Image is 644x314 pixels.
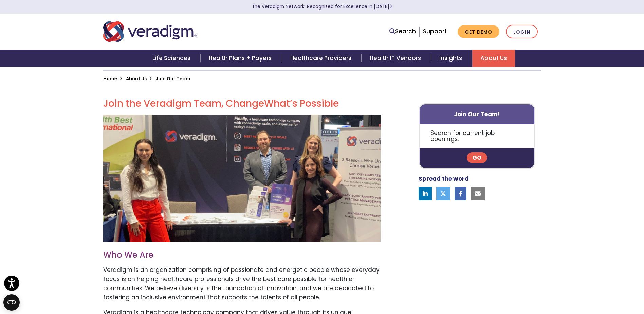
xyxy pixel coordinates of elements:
[431,50,472,67] a: Insights
[282,50,362,67] a: Healthcare Providers
[103,98,381,109] h2: Join the Veradigm Team, Change
[467,152,487,163] a: Go
[103,20,197,43] img: Veradigm logo
[264,97,339,110] span: What’s Possible
[144,50,201,67] a: Life Sciences
[3,294,20,311] button: Open CMP widget
[103,265,381,302] p: Veradigm is an organization comprising of passionate and energetic people whose everyday focus is...
[252,3,392,10] a: The Veradigm Network: Recognized for Excellence in [DATE]Learn More
[389,3,392,10] span: Learn More
[126,75,147,82] a: About Us
[506,25,538,39] a: Login
[103,250,381,260] h3: Who We Are
[362,50,431,67] a: Health IT Vendors
[103,75,117,82] a: Home
[419,175,469,183] strong: Spread the word
[454,110,500,118] strong: Join Our Team!
[458,25,499,38] a: Get Demo
[201,50,282,67] a: Health Plans + Payers
[472,50,515,67] a: About Us
[423,27,447,35] a: Support
[389,27,416,36] a: Search
[420,124,535,148] p: Search for current job openings.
